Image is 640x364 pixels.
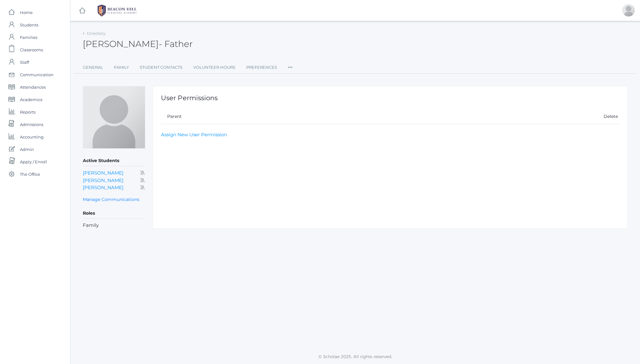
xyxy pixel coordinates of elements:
a: Directory [87,31,106,36]
i: Does not receive communications for this student [140,178,145,183]
a: Manage Communications [83,196,139,203]
h2: [PERSON_NAME] [83,39,193,49]
span: Reports [20,106,35,118]
img: Sean Harris [83,86,145,148]
a: Assign New User Permission [161,132,227,138]
i: Does not receive communications for this student [140,185,145,190]
span: Students [20,19,38,31]
a: General [83,61,103,74]
a: Student Contacts [140,61,182,74]
a: Volunteer Hours [193,61,235,74]
span: Admin [20,143,34,156]
span: Academics [20,93,42,106]
span: Attendances [20,81,46,93]
a: Family [114,61,129,74]
span: Apply / Enroll [20,156,47,168]
span: Home [20,6,33,19]
a: [PERSON_NAME] [83,184,124,190]
span: Families [20,31,37,44]
p: © Scholae 2025. All rights reserved. [70,353,640,360]
img: BHCALogos-05-308ed15e86a5a0abce9b8dd61676a3503ac9727e845dece92d48e8588c001991.png [94,3,140,18]
h5: Roles [83,208,145,219]
h1: User Permissions [161,94,619,101]
span: Classrooms [20,44,43,56]
span: Accounting [20,131,44,143]
span: Communication [20,68,54,81]
li: Family [83,222,145,229]
span: Admissions [20,118,43,131]
td: Parent [161,109,392,124]
a: [PERSON_NAME] [83,170,124,176]
span: Staff [20,56,29,68]
i: Does not receive communications for this student [140,170,145,175]
a: [PERSON_NAME] [83,177,124,183]
span: - Father [159,39,193,49]
h5: Active Students [83,156,145,166]
span: The Office [20,168,40,180]
div: Jason Roberts [622,4,635,16]
a: Delete [604,114,618,119]
a: Preferences [246,61,277,74]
